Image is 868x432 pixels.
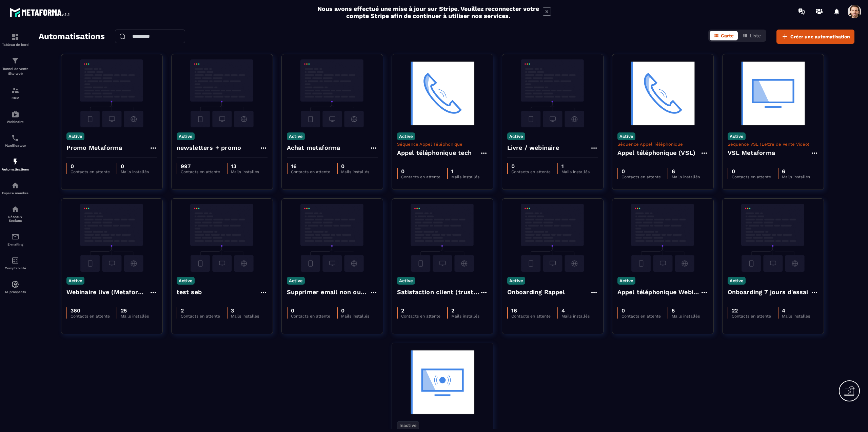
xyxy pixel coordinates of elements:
img: automations [11,280,19,288]
img: automation-background [728,59,818,127]
p: Contacts en attente [732,314,771,319]
img: automations [11,181,19,190]
img: automation-background [177,59,268,127]
h4: Appel téléphonique Webinaire live [617,287,700,297]
p: Mails installés [561,314,590,319]
p: 13 [231,163,259,169]
p: Mails installés [231,169,259,174]
p: Active [397,277,415,285]
p: Mails installés [121,314,149,319]
p: 0 [511,163,551,169]
img: automation-background [397,59,488,127]
span: Créer une automatisation [790,33,850,40]
a: formationformationTunnel de vente Site web [2,52,29,81]
h2: Automatisations [39,30,105,44]
p: Active [287,132,305,140]
p: 0 [341,307,369,314]
p: 0 [71,163,110,169]
p: 0 [291,307,330,314]
p: 3 [231,307,259,314]
p: Mails installés [231,314,259,319]
h4: Onboarding 7 jours d'essai [728,287,808,297]
p: Mails installés [341,169,369,174]
img: automation-background [66,59,157,127]
p: 360 [71,307,110,314]
p: 22 [732,307,771,314]
h4: newsletters + promo [177,143,241,152]
p: Réseaux Sociaux [2,215,29,222]
button: Liste [738,31,765,40]
img: scheduler [11,134,19,142]
a: schedulerschedulerPlanificateur [2,129,29,152]
img: automation-background [287,59,378,127]
p: 4 [561,307,590,314]
img: formation [11,33,19,41]
p: 6 [672,168,700,175]
p: Contacts en attente [181,314,220,319]
span: Carte [721,33,734,38]
p: 0 [622,307,661,314]
h4: Supprimer email non ouvert apres 60 jours [287,287,370,297]
img: automation-background [617,204,708,272]
a: formationformationTableau de bord [2,28,29,52]
p: Active [617,132,635,140]
p: Active [66,277,84,285]
p: 16 [511,307,551,314]
p: Contacts en attente [401,175,440,179]
img: automation-background [617,59,708,127]
p: Contacts en attente [291,169,330,174]
a: formationformationCRM [2,81,29,105]
p: 4 [782,307,810,314]
p: Mails installés [672,314,700,319]
p: 6 [782,168,810,175]
p: Contacts en attente [181,169,220,174]
img: automation-background [397,204,488,272]
p: 25 [121,307,149,314]
p: Contacts en attente [511,314,551,319]
h4: Promo Metaforma [66,143,122,152]
h2: Nous avons effectué une mise à jour sur Stripe. Veuillez reconnecter votre compte Stripe afin de ... [317,5,539,19]
p: Webinaire [2,120,29,124]
a: emailemailE-mailing [2,228,29,251]
a: automationsautomationsEspace membre [2,176,29,200]
p: Active [507,277,525,285]
p: Mails installés [782,175,810,179]
img: automation-background [397,348,488,416]
img: automations [11,110,19,118]
p: Active [728,277,746,285]
p: Contacts en attente [732,175,771,179]
p: Espace membre [2,191,29,195]
p: Active [177,277,195,285]
img: formation [11,57,19,65]
img: automation-background [177,204,268,272]
h4: Appel téléphonique tech [397,148,472,158]
h4: Achat metaforma [287,143,340,152]
p: Mails installés [121,169,149,174]
p: Mails installés [451,314,479,319]
p: CRM [2,96,29,100]
p: 2 [451,307,479,314]
p: Active [287,277,305,285]
a: automationsautomationsAutomatisations [2,152,29,176]
a: accountantaccountantComptabilité [2,251,29,275]
p: Active [617,277,635,285]
p: Mails installés [561,169,590,174]
span: Liste [750,33,761,38]
h4: Satisfaction client (trustpilot) [397,287,480,297]
h4: Onboarding Rappel [507,287,565,297]
p: 0 [622,168,661,175]
p: Active [507,132,525,140]
p: 1 [451,168,479,175]
p: Mails installés [451,175,479,179]
a: social-networksocial-networkRéseaux Sociaux [2,200,29,228]
p: Contacts en attente [622,314,661,319]
p: Comptabilité [2,266,29,270]
p: 0 [341,163,369,169]
h4: Appel téléphonique (VSL) [617,148,696,158]
p: 1 [561,163,590,169]
img: formation [11,86,19,94]
h4: test seb [177,287,202,297]
p: Mails installés [782,314,810,319]
p: E-mailing [2,242,29,246]
img: automation-background [287,204,378,272]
